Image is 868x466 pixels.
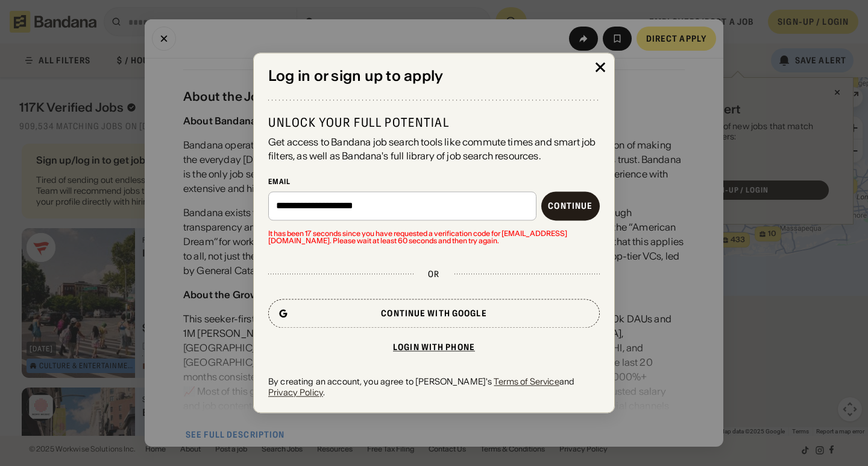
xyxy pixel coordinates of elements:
[494,376,559,387] a: Terms of Service
[381,309,486,318] div: Continue with Google
[393,343,475,351] div: Login with phone
[268,230,600,244] span: It has been 17 seconds since you have requested a verification code for [EMAIL_ADDRESS][DOMAIN_NA...
[268,177,600,187] div: Email
[268,136,600,163] div: Get access to Bandana job search tools like commute times and smart job filters, as well as Banda...
[428,269,439,279] div: or
[268,68,600,85] div: Log in or sign up to apply
[268,115,600,131] div: Unlock your full potential
[268,376,600,398] div: By creating an account, you agree to [PERSON_NAME]'s and .
[548,202,593,210] div: Continue
[268,387,323,398] a: Privacy Policy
